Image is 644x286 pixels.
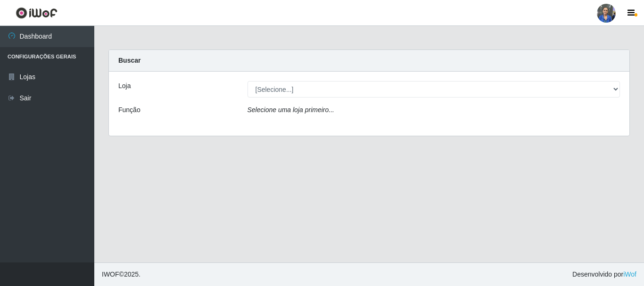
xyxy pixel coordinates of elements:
[102,270,119,278] span: IWOF
[118,81,131,91] label: Loja
[102,270,140,279] span: © 2025 .
[572,270,636,279] span: Desenvolvido por
[623,270,636,278] a: iWof
[118,57,140,64] strong: Buscar
[118,105,140,115] label: Função
[248,106,334,114] i: Selecione uma loja primeiro...
[16,7,58,19] img: CoreUI Logo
